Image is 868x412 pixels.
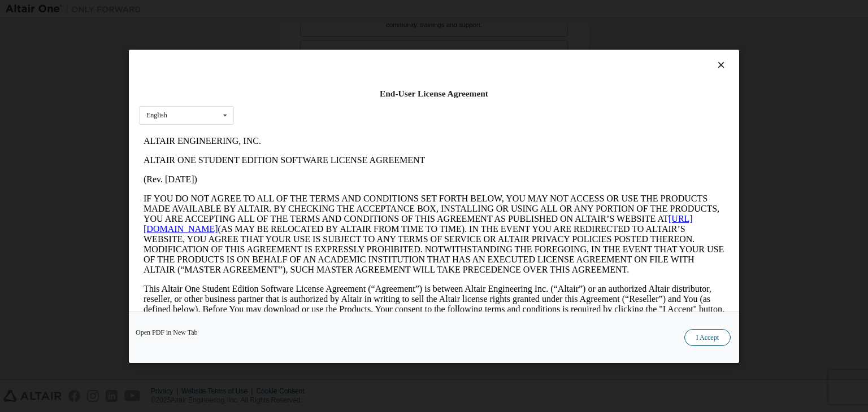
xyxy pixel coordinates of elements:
[136,329,198,336] a: Open PDF in New Tab
[5,5,585,15] p: ALTAIR ENGINEERING, INC.
[146,112,167,119] div: English
[5,82,554,102] a: [URL][DOMAIN_NAME]
[684,329,731,346] button: I Accept
[139,88,729,99] div: End-User License Agreement
[5,43,585,53] p: (Rev. [DATE])
[5,62,585,143] p: IF YOU DO NOT AGREE TO ALL OF THE TERMS AND CONDITIONS SET FORTH BELOW, YOU MAY NOT ACCESS OR USE...
[5,152,585,193] p: This Altair One Student Edition Software License Agreement (“Agreement”) is between Altair Engine...
[5,24,585,34] p: ALTAIR ONE STUDENT EDITION SOFTWARE LICENSE AGREEMENT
